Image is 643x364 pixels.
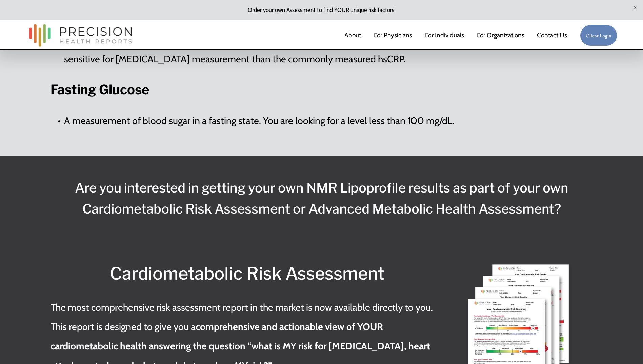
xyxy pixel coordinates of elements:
[477,28,524,43] a: folder dropdown
[26,21,136,50] img: Precision Health Reports
[51,260,444,287] h2: Cardiometabolic Risk Assessment
[537,28,567,43] a: Contact Us
[374,28,412,43] a: For Physicians
[64,111,592,130] p: A measurement of blood sugar in a fasting state. You are looking for a level less than 100 mg/dL.
[477,29,524,42] span: For Organizations
[51,178,592,220] h3: Are you interested in getting your own NMR Lipoprofile results as part of your own Cardiometaboli...
[609,331,643,364] iframe: Chat Widget
[344,28,361,43] a: About
[51,82,149,97] strong: Fasting Glucose
[425,28,464,43] a: For Individuals
[580,25,617,46] a: Client Login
